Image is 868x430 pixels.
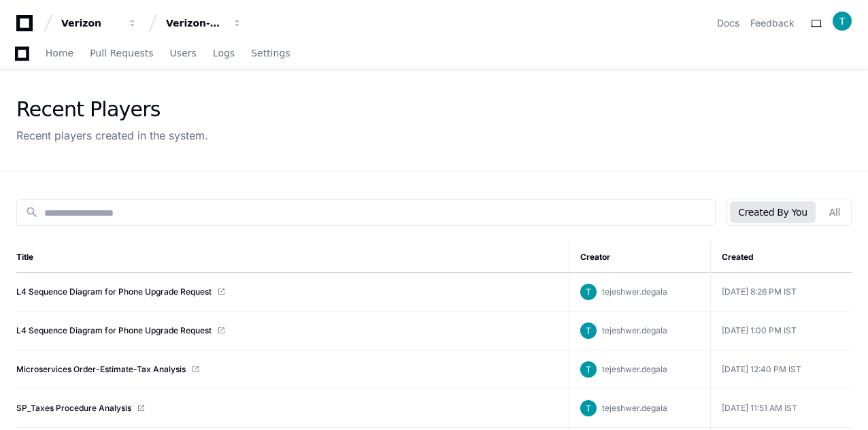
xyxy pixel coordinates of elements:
[602,286,667,297] span: tejeshwer.degala
[821,201,848,223] button: All
[16,403,131,414] a: SP_Taxes Procedure Analysis
[25,205,39,219] mat-icon: search
[580,361,597,378] img: ACg8ocL-P3SnoSMinE6cJ4KuvimZdrZkjavFcOgZl8SznIp-YIbKyw=s96-c
[16,127,208,144] div: Recent players created in the system.
[580,400,597,416] img: ACg8ocL-P3SnoSMinE6cJ4KuvimZdrZkjavFcOgZl8SznIp-YIbKyw=s96-c
[251,38,290,69] a: Settings
[569,242,710,273] th: Creator
[16,97,208,122] div: Recent Players
[710,312,852,350] td: [DATE] 1:00 PM IST
[213,49,235,57] span: Logs
[46,38,73,69] a: Home
[750,16,795,30] button: Feedback
[710,242,852,273] th: Created
[824,385,861,422] iframe: Open customer support
[16,364,186,375] a: Microservices Order-Estimate-Tax Analysis
[251,49,290,57] span: Settings
[16,242,569,273] th: Title
[602,403,667,413] span: tejeshwer.degala
[710,350,852,389] td: [DATE] 12:40 PM IST
[56,11,143,35] button: Verizon
[16,325,212,336] a: L4 Sequence Diagram for Phone Upgrade Request
[213,38,235,69] a: Logs
[46,49,73,57] span: Home
[602,364,667,374] span: tejeshwer.degala
[170,38,197,69] a: Users
[61,16,120,30] div: Verizon
[90,38,153,69] a: Pull Requests
[730,201,815,223] button: Created By You
[710,389,852,428] td: [DATE] 11:51 AM IST
[161,11,248,35] button: Verizon-Clarify-Order-Management
[710,273,852,312] td: [DATE] 8:26 PM IST
[833,12,852,31] img: ACg8ocL-P3SnoSMinE6cJ4KuvimZdrZkjavFcOgZl8SznIp-YIbKyw=s96-c
[170,49,197,57] span: Users
[166,16,224,30] div: Verizon-Clarify-Order-Management
[90,49,153,57] span: Pull Requests
[16,286,212,297] a: L4 Sequence Diagram for Phone Upgrade Request
[717,16,739,30] a: Docs
[602,325,667,335] span: tejeshwer.degala
[580,322,597,339] img: ACg8ocL-P3SnoSMinE6cJ4KuvimZdrZkjavFcOgZl8SznIp-YIbKyw=s96-c
[580,284,597,300] img: ACg8ocL-P3SnoSMinE6cJ4KuvimZdrZkjavFcOgZl8SznIp-YIbKyw=s96-c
